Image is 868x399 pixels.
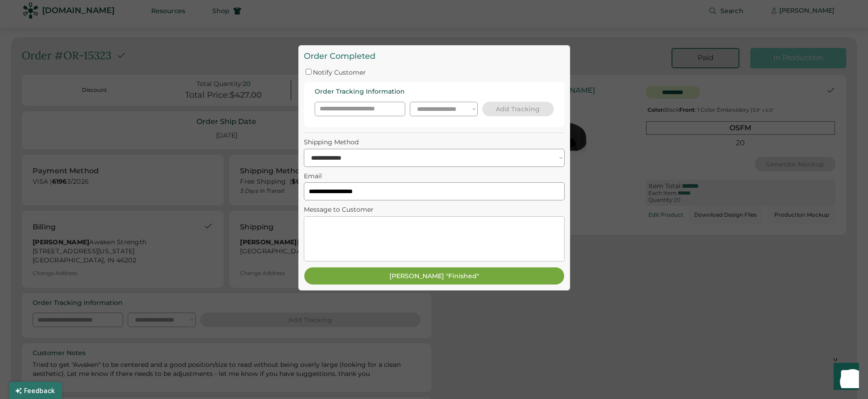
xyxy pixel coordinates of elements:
div: Shipping Method [304,138,565,146]
label: Notify Customer [313,68,366,76]
div: Email [304,172,565,180]
iframe: Front Chat [825,358,864,397]
div: Message to Customer [304,206,565,214]
div: Order Completed [304,51,565,62]
button: [PERSON_NAME] "Finished" [304,267,565,285]
div: Order Tracking Information [315,87,405,96]
button: Add Tracking [482,102,554,116]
